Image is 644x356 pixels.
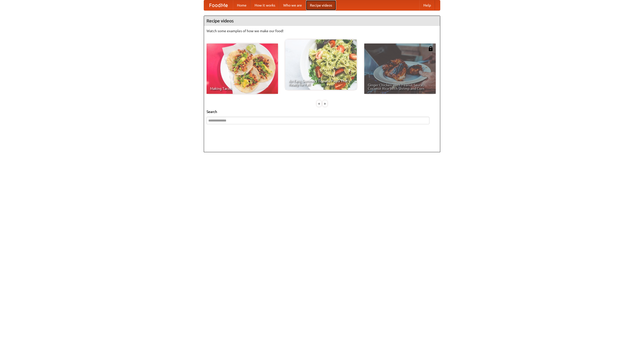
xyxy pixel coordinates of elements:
a: An Easy, Summery Tomato Pasta That's Ready for Fall [285,39,357,90]
a: Home [233,0,251,10]
a: Help [419,0,435,10]
a: Who we are [279,0,306,10]
a: FoodMe [204,0,233,10]
a: Making Tacos [207,44,278,94]
span: Making Tacos [210,87,274,90]
span: An Easy, Summery Tomato Pasta That's Ready for Fall [289,79,353,86]
p: Watch some examples of how we make our food! [207,28,437,33]
h4: Recipe videos [204,16,440,26]
h5: Search [207,109,437,114]
div: » [323,100,327,107]
a: Recipe videos [306,0,336,10]
a: How it works [251,0,279,10]
div: « [317,100,321,107]
img: 483408.png [428,46,433,51]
